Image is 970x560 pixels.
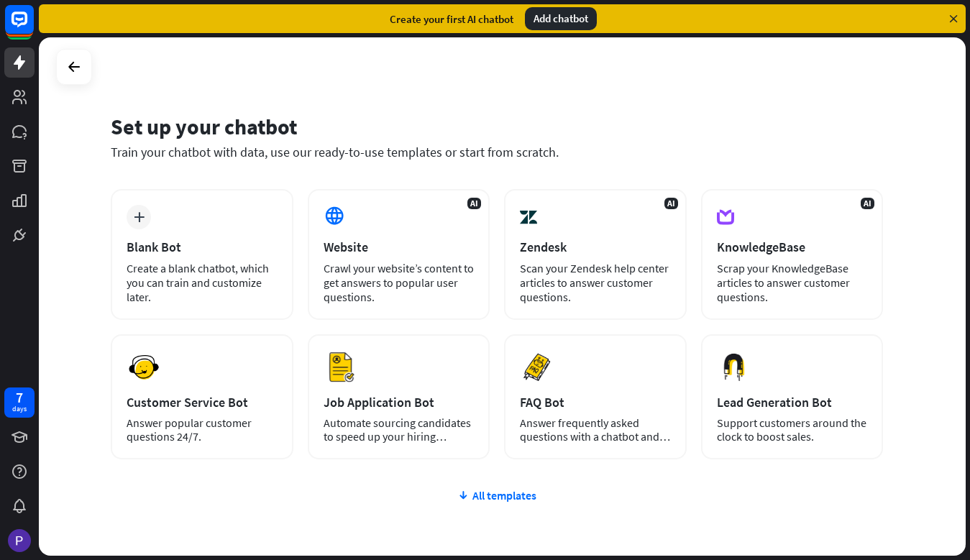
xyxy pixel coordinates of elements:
div: Job Application Bot [324,394,475,410]
div: days [12,404,27,414]
div: Website [324,239,475,255]
div: Support customers around the clock to boost sales. [717,416,868,444]
div: All templates [111,488,883,502]
span: AI [861,198,874,209]
div: KnowledgeBase [717,239,868,255]
a: 7 days [4,387,35,418]
div: Answer frequently asked questions with a chatbot and save your time. [520,416,671,444]
span: AI [664,198,678,209]
i: plus [134,212,145,222]
div: Create your first AI chatbot [390,12,513,26]
div: Answer popular customer questions 24/7. [127,416,278,444]
div: Scan your Zendesk help center articles to answer customer questions. [520,261,671,304]
div: 7 [16,391,23,404]
div: Automate sourcing candidates to speed up your hiring process. [324,416,475,444]
div: FAQ Bot [520,394,671,410]
div: Customer Service Bot [127,394,278,410]
div: Set up your chatbot [111,113,883,140]
div: Lead Generation Bot [717,394,868,410]
div: Zendesk [520,239,671,255]
div: Add chatbot [525,7,597,30]
div: Crawl your website’s content to get answers to popular user questions. [324,261,475,304]
span: AI [467,198,481,209]
div: Create a blank chatbot, which you can train and customize later. [127,261,278,304]
div: Train your chatbot with data, use our ready-to-use templates or start from scratch. [111,144,883,160]
div: Blank Bot [127,239,278,255]
div: Scrap your KnowledgeBase articles to answer customer questions. [717,261,868,304]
